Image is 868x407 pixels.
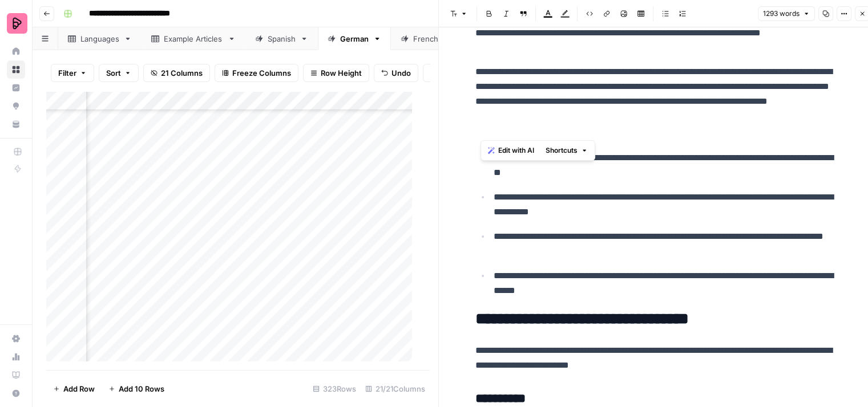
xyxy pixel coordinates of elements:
span: Shortcuts [546,145,578,156]
button: Shortcuts [541,143,592,158]
button: Row Height [303,64,369,82]
a: Spanish [245,27,318,50]
a: Example Articles [142,27,245,50]
button: Filter [51,64,94,82]
button: Add 10 Rows [102,380,171,398]
span: Row Height [321,67,362,79]
a: Usage [7,348,25,366]
img: Preply Logo [7,13,27,34]
a: Settings [7,329,25,348]
button: Undo [374,64,418,82]
button: Freeze Columns [215,64,298,82]
div: French [413,33,439,44]
div: Spanish [268,33,296,44]
button: 1293 words [758,6,815,21]
div: German [340,33,369,44]
span: Add 10 Rows [119,383,164,394]
button: 21 Columns [143,64,210,82]
span: Undo [391,67,411,79]
button: Sort [99,64,139,82]
button: Help + Support [7,384,25,402]
a: French [391,27,461,50]
span: Sort [106,67,121,79]
button: Edit with AI [483,143,539,158]
span: Edit with AI [498,145,534,156]
a: Learning Hub [7,366,25,384]
button: Add Row [46,380,102,398]
span: 1293 words [763,9,800,19]
button: Workspace: Preply [7,9,25,38]
span: Add Row [63,383,95,394]
a: Languages [58,27,142,50]
div: 323 Rows [308,380,361,398]
a: Your Data [7,115,25,133]
div: Languages [80,33,119,44]
div: 21/21 Columns [361,380,430,398]
span: Filter [58,67,76,79]
a: Opportunities [7,97,25,115]
span: 21 Columns [161,67,203,79]
a: Home [7,42,25,60]
span: Freeze Columns [232,67,291,79]
a: Browse [7,60,25,79]
a: Insights [7,79,25,97]
a: German [318,27,391,50]
div: Example Articles [164,33,223,44]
